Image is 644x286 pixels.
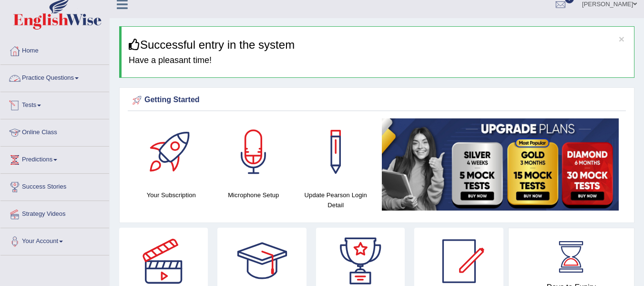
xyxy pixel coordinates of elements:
a: Success Stories [0,174,109,198]
a: Tests [0,92,109,116]
a: Your Account [0,228,109,252]
h4: Your Subscription [135,190,208,200]
h3: Successful entry in the system [129,39,627,51]
div: Getting Started [130,93,624,107]
a: Home [0,38,109,62]
h4: Update Pearson Login Detail [299,190,372,210]
a: Practice Questions [0,65,109,89]
a: Online Class [0,119,109,143]
img: small5.jpg [382,118,619,211]
button: × [619,34,624,44]
a: Predictions [0,147,109,170]
a: Strategy Videos [0,201,109,225]
h4: Have a pleasant time! [129,56,627,65]
h4: Microphone Setup [217,190,290,200]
